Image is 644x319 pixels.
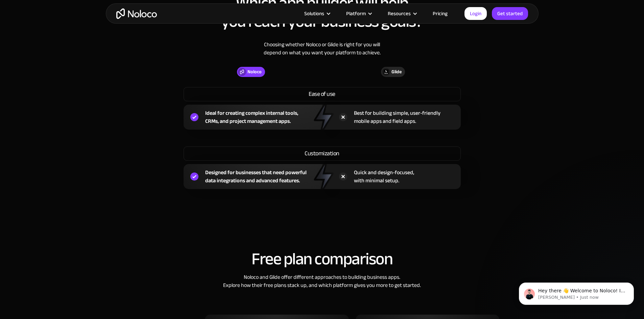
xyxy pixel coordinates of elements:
div: Glide [391,68,402,76]
a: Get started [492,7,528,20]
div: Platform [338,9,379,18]
a: Login [464,7,487,20]
div: Customization [184,147,461,161]
a: home [116,8,157,19]
div: Noloco and Glide offer different approaches to building business apps. Explore how their free pla... [113,273,532,289]
h2: Free plan comparison [113,250,532,268]
div: Best for building simple, user-friendly mobile apps and field apps. [354,109,440,125]
div: Ease of use [184,87,461,101]
div: Noloco [247,68,262,76]
div: Choosing whether Noloco or Glide is right for you will depend on what you want your platform to a... [113,41,532,67]
div: Resources [388,9,411,18]
div: Solutions [296,9,338,18]
div: Ideal for creating complex internal tools, CRMs, and project management apps. [205,109,298,125]
div: Solutions [304,9,324,18]
div: Platform [346,9,366,18]
iframe: Intercom notifications message [509,268,644,316]
a: Pricing [424,9,456,18]
div: Resources [379,9,424,18]
div: Quick and design-focused, with minimal setup. [354,168,414,185]
div: Designed for businesses that need powerful data integrations and advanced features. [205,168,307,185]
